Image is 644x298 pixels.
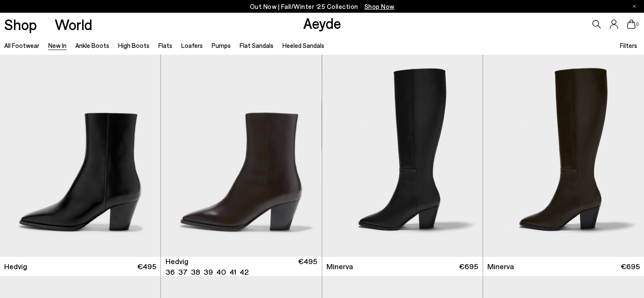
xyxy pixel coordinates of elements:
[166,256,188,267] span: Hedvig
[321,55,482,257] div: 2 / 6
[137,261,156,272] span: €495
[161,257,321,276] a: Hedvig 36 37 38 39 40 41 42 €495
[322,55,483,257] img: Minerva High Cowboy Boots
[161,55,321,257] div: 1 / 6
[75,42,109,49] a: Ankle Boots
[240,42,274,49] a: Flat Sandals
[303,14,341,32] a: Aeyde
[166,267,246,277] ul: variant
[229,267,236,277] li: 41
[55,17,92,32] a: World
[4,261,27,272] span: Hedvig
[636,22,640,27] span: 0
[191,267,200,277] li: 38
[161,55,321,257] a: 6 / 6 1 / 6 2 / 6 3 / 6 4 / 6 5 / 6 6 / 6 1 / 6 Next slide Previous slide
[250,1,395,12] p: Out Now | Fall/Winter ‘25 Collection
[487,261,514,272] span: Minerva
[321,55,482,257] img: Hedvig Cowboy Ankle Boots
[459,261,478,272] span: €695
[118,42,149,49] a: High Boots
[161,55,321,257] img: Hedvig Cowboy Ankle Boots
[621,261,640,272] span: €695
[181,42,203,49] a: Loafers
[322,257,483,276] a: Minerva €695
[365,3,395,10] span: Navigate to /collections/new-in
[240,267,249,277] li: 42
[158,42,172,49] a: Flats
[282,42,324,49] a: Heeled Sandals
[627,19,636,29] a: 0
[4,17,37,32] a: Shop
[483,55,644,257] img: Minerva High Cowboy Boots
[4,42,39,49] a: All Footwear
[326,261,353,272] span: Minerva
[216,267,226,277] li: 40
[48,42,66,49] a: New In
[178,267,188,277] li: 37
[483,257,644,276] a: Minerva €695
[620,42,637,49] span: Filters
[166,267,175,277] li: 36
[298,256,317,277] span: €495
[212,42,231,49] a: Pumps
[204,267,213,277] li: 39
